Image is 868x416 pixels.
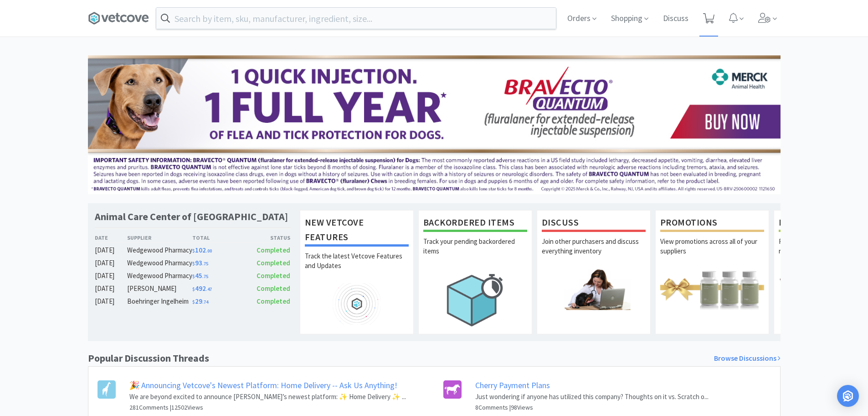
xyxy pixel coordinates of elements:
[475,391,709,402] p: Just wondering if anyone has utilized this company? Thoughts on it vs. Scratch o...
[542,269,646,310] img: hero_discuss.png
[418,210,532,334] a: Backordered ItemsTrack your pending backordered items
[88,55,781,194] img: 3ffb5edee65b4d9ab6d7b0afa510b01f.jpg
[475,402,709,412] h6: 8 Comments | 98 Views
[660,237,764,269] p: View promotions across all of your suppliers
[129,391,406,402] p: We are beyond excited to announce [PERSON_NAME]’s newest platform: ✨ Home Delivery ✨ ...
[95,258,291,269] a: [DATE]Wedgewood Pharmacy$93.75Completed
[127,258,192,269] div: Wedgewood Pharmacy
[257,271,290,280] span: Completed
[192,299,195,305] span: $
[192,233,241,242] div: Total
[95,296,291,307] a: [DATE]Boehringer Ingelheim$29.74Completed
[423,237,527,269] p: Track your pending backordered items
[475,380,550,390] a: Cherry Payment Plans
[257,246,290,254] span: Completed
[192,261,195,267] span: $
[202,299,208,305] span: . 74
[156,8,556,29] input: Search by item, sku, manufacturer, ingredient, size...
[542,215,646,232] h1: Discuss
[192,274,195,279] span: $
[95,258,128,269] div: [DATE]
[127,270,192,281] div: Wedgewood Pharmacy
[537,210,651,334] a: DiscussJoin other purchasers and discuss everything inventory
[305,215,409,247] h1: New Vetcove Features
[423,269,527,331] img: hero_backorders.png
[660,269,764,310] img: hero_promotions.png
[95,270,291,281] a: [DATE]Wedgewood Pharmacy$45.75Completed
[660,215,764,232] h1: Promotions
[95,233,128,242] div: Date
[95,210,288,223] h1: Animal Care Center of [GEOGRAPHIC_DATA]
[95,283,291,294] a: [DATE][PERSON_NAME]$492.47Completed
[192,246,212,254] span: 102
[257,284,290,293] span: Completed
[655,210,769,334] a: PromotionsView promotions across all of your suppliers
[659,15,692,23] a: Discuss
[192,271,208,280] span: 45
[202,274,208,279] span: . 75
[300,210,414,334] a: New Vetcove FeaturesTrack the latest Vetcove Features and Updates
[95,296,128,307] div: [DATE]
[127,283,192,294] div: [PERSON_NAME]
[206,248,212,254] span: . 00
[305,283,409,325] img: hero_feature_roadmap.png
[305,251,409,283] p: Track the latest Vetcove Features and Updates
[423,215,527,232] h1: Backordered Items
[95,245,128,256] div: [DATE]
[129,380,397,390] a: 🎉 Announcing Vetcove's Newest Platform: Home Delivery -- Ask Us Anything!
[129,402,406,412] h6: 281 Comments | 12502 Views
[127,296,192,307] div: Boehringer Ingelheim
[192,258,208,267] span: 93
[127,233,192,242] div: Supplier
[714,353,781,364] a: Browse Discussions
[192,286,195,292] span: $
[127,245,192,256] div: Wedgewood Pharmacy
[95,245,291,256] a: [DATE]Wedgewood Pharmacy$102.00Completed
[202,261,208,267] span: . 75
[542,237,646,269] p: Join other purchasers and discuss everything inventory
[95,283,128,294] div: [DATE]
[192,248,195,254] span: $
[837,385,859,407] div: Open Intercom Messenger
[192,297,208,305] span: 29
[88,350,209,366] h1: Popular Discussion Threads
[241,233,291,242] div: Status
[192,284,212,293] span: 492
[257,297,290,305] span: Completed
[257,258,290,267] span: Completed
[206,286,212,292] span: . 47
[95,270,128,281] div: [DATE]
